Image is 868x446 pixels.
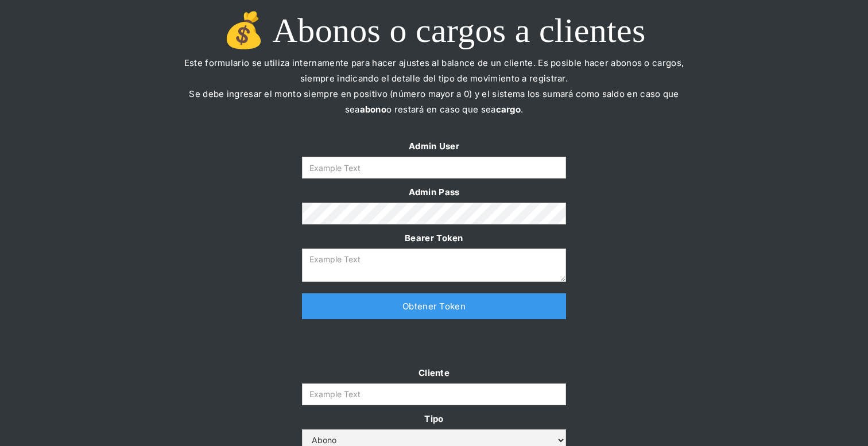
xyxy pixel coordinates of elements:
h1: 💰 Abonos o cargos a clientes [176,11,692,49]
form: Form [302,138,566,282]
a: Obtener Token [302,293,566,319]
label: Admin User [302,138,566,154]
input: Example Text [302,383,566,405]
label: Cliente [302,365,566,381]
p: Este formulario se utiliza internamente para hacer ajustes al balance de un cliente. Es posible h... [176,55,692,133]
label: Tipo [302,411,566,426]
strong: abono [360,104,387,115]
label: Admin Pass [302,184,566,200]
strong: cargo [496,104,521,115]
label: Bearer Token [302,230,566,246]
input: Example Text [302,157,566,179]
